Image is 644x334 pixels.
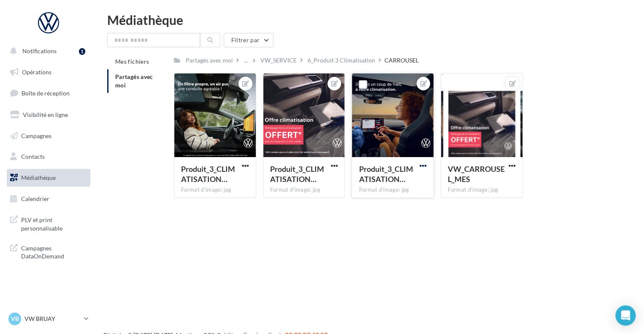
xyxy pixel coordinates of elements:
a: Calendrier [5,190,92,208]
div: Open Intercom Messenger [615,305,636,326]
span: Campagnes [21,132,51,139]
button: Filtrer par [224,33,273,47]
a: Boîte de réception [5,84,92,102]
span: Produit_3_CLIMATISATION_VW_META_Carrousel_1.3_1_1 [181,164,235,184]
div: Partagés avec moi [186,56,233,65]
div: VW_SERVICE [260,56,297,65]
span: VB [11,315,19,323]
span: Calendrier [21,195,49,202]
div: Format d'image: jpg [270,186,338,194]
div: ... [242,54,249,66]
div: Format d'image: jpg [359,186,427,194]
span: VW_CARROUSEL_MES [448,164,505,184]
a: Visibilité en ligne [5,106,92,124]
a: VB VW BRUAY [7,311,90,327]
span: Produit_3_CLIMATISATION_VW_META_Carrousel_1.1_1_1 [359,164,413,184]
p: VW BRUAY [24,315,81,323]
span: Visibilité en ligne [23,111,68,118]
div: Format d'image: jpg [181,186,249,194]
button: Notifications 1 [5,42,89,60]
span: Notifications [22,47,57,54]
span: PLV et print personnalisable [21,214,87,232]
span: Opérations [22,68,51,76]
div: Médiathèque [107,14,634,26]
span: Mes fichiers [115,58,149,65]
a: Campagnes [5,127,92,145]
a: Médiathèque [5,169,92,187]
span: Produit_3_CLIMATISATION_VW_META_Carrousel_1.2_1_1 [270,164,324,184]
span: Partagés avec moi [115,73,153,89]
span: Campagnes DataOnDemand [21,242,87,261]
div: CARROUSEL [384,56,419,65]
div: 1 [79,48,85,55]
a: Campagnes DataOnDemand [5,239,92,264]
a: Contacts [5,148,92,166]
div: Format d'image: jpg [448,186,516,194]
span: Boîte de réception [22,90,70,97]
a: PLV et print personnalisable [5,211,92,236]
div: 6_Produit 3 Climatisation [308,56,375,65]
span: Médiathèque [21,174,56,181]
a: Opérations [5,63,92,81]
span: Contacts [21,153,45,160]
